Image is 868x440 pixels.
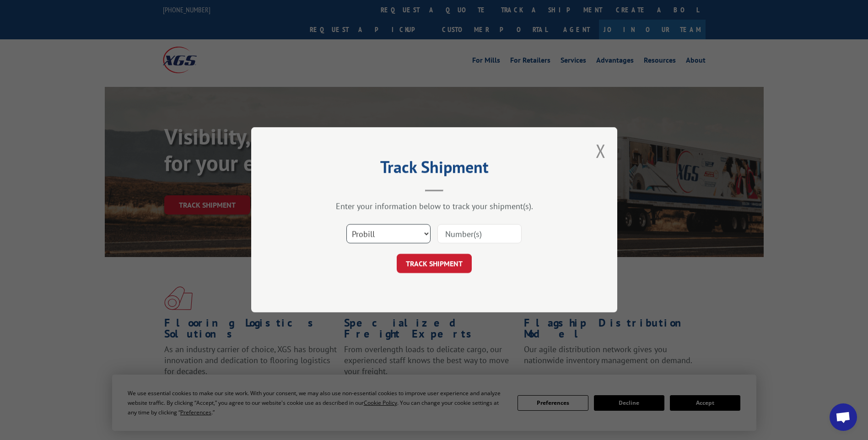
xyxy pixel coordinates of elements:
div: Open chat [830,403,857,431]
button: TRACK SHIPMENT [397,254,472,274]
h2: Track Shipment [297,161,571,178]
button: Close modal [596,139,606,163]
input: Number(s) [437,225,522,244]
div: Enter your information below to track your shipment(s). [297,201,571,212]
